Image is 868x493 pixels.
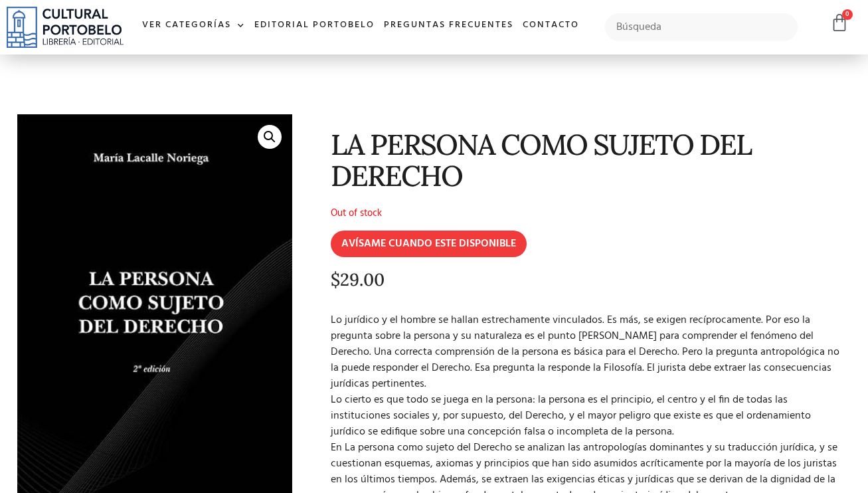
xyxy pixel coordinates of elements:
[331,268,340,290] span: $
[842,9,853,20] span: 0
[331,129,847,192] h1: LA PERSONA COMO SUJETO DEL DERECHO
[830,13,849,33] a: 0
[331,205,847,221] p: Out of stock
[518,11,584,40] a: Contacto
[137,11,250,40] a: Ver Categorías
[250,11,379,40] a: Editorial Portobelo
[258,125,282,149] a: 🔍
[331,268,385,290] bdi: 29.00
[605,13,798,41] input: Búsqueda
[379,11,518,40] a: Preguntas frecuentes
[331,231,527,257] input: AVÍSAME CUANDO ESTE DISPONIBLE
